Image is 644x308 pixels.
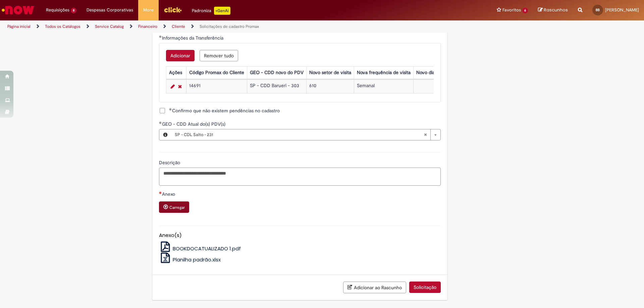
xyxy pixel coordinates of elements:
a: Cliente [172,24,185,29]
span: SP - CDL Salto - 231 [175,129,424,140]
span: Obrigatório Preenchido [159,121,162,124]
th: Nova frequência de visita [354,66,413,79]
a: BOOKDOCATUALIZADO 1.pdf [159,245,241,252]
td: 14691 [186,79,247,93]
span: Planilha padrão.xlsx [173,256,221,263]
span: More [143,7,154,13]
th: Novo setor de visita [306,66,354,79]
a: Página inicial [7,24,31,29]
span: BB [596,8,600,12]
ul: Trilhas de página [5,20,424,33]
th: Ações [166,66,186,79]
span: 6 [522,8,528,13]
a: SP - CDL Salto - 231Limpar campo GEO - CDD Atual do(s) PDV(s) [171,129,440,140]
th: Novo dia da visita [413,66,456,79]
td: Semanal [354,79,413,93]
button: Carregar anexo de Anexo Required [159,201,189,213]
textarea: Descrição [159,168,441,186]
a: Remover linha 1 [176,82,183,90]
button: Remove all rows for Informações da Transferência [200,50,238,61]
img: ServiceNow [1,3,35,17]
span: Requisições [46,7,69,13]
button: Add a row for Informações da Transferência [166,50,195,61]
button: Solicitação [409,282,441,293]
a: Planilha padrão.xlsx [159,256,221,263]
th: GEO - CDD novo do PDV [247,66,306,79]
td: 610 [306,79,354,93]
a: Editar Linha 1 [169,82,176,90]
button: Adicionar ao Rascunho [343,282,406,293]
span: Confirmo que não existem pendências no cadastro [169,107,280,114]
a: Service Catalog [95,24,124,29]
img: click_logo_yellow_360x200.png [164,5,182,15]
span: Descrição [159,160,181,166]
a: Rascunhos [538,7,568,13]
span: Obrigatório Preenchido [169,108,172,111]
span: GEO - CDD Atual do(s) PDV(s) [162,121,227,127]
td: SP - CDD Barueri - 303 [247,79,306,93]
span: Favoritos [502,7,521,13]
button: GEO - CDD Atual do(s) PDV(s), Visualizar este registro SP - CDL Salto - 231 [159,129,171,140]
span: [PERSON_NAME] [605,7,639,13]
abbr: Limpar campo GEO - CDD Atual do(s) PDV(s) [420,129,430,140]
span: 8 [71,8,76,13]
p: +GenAi [214,7,230,15]
h5: Anexo(s) [159,233,441,238]
span: Despesas Corporativas [87,7,133,13]
small: Carregar [169,205,185,210]
span: Necessários [159,191,162,194]
div: Padroniza [192,7,230,15]
span: BOOKDOCATUALIZADO 1.pdf [173,245,241,252]
span: Obrigatório Preenchido [159,35,162,38]
a: Todos os Catálogos [45,24,80,29]
a: Financeiro [138,24,157,29]
span: Informações da Transferência [162,35,225,41]
span: Rascunhos [544,7,568,13]
a: Solicitações de cadastro Promax [200,24,259,29]
th: Código Promax do Cliente [186,66,247,79]
span: Anexo [162,191,176,197]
